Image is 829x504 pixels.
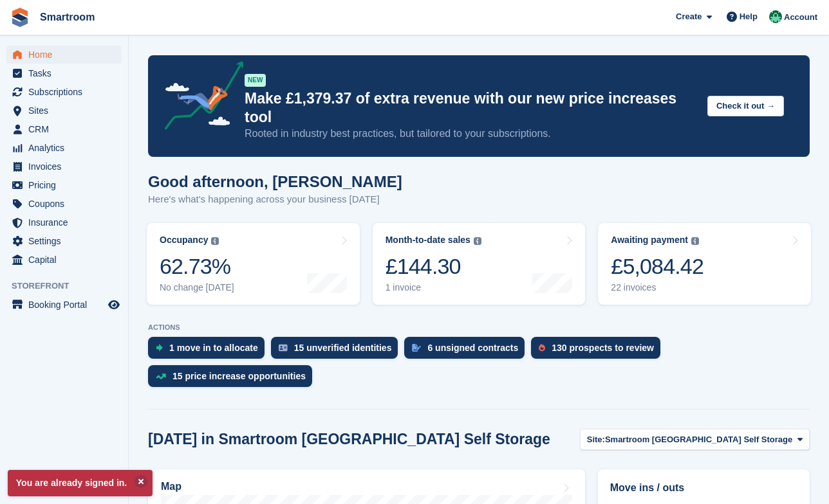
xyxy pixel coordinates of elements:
[28,296,106,314] span: Booking Portal
[28,46,106,64] span: Home
[271,337,405,365] a: 15 unverified identities
[6,46,122,64] a: menu
[28,176,106,194] span: Pricing
[6,232,122,250] a: menu
[386,282,481,293] div: 1 invoice
[691,237,699,245] img: icon-info-grey-7440780725fd019a000dd9b08b2336e03edf1995a4989e88bcd33f0948082b44.svg
[28,139,106,157] span: Analytics
[28,64,106,82] span: Tasks
[8,470,153,496] p: You are already signed in.
[6,64,122,82] a: menu
[148,431,550,448] h2: [DATE] in Smartroom [GEOGRAPHIC_DATA] Self Storage
[769,10,782,23] img: Jacob Gabriel
[611,253,703,280] div: £5,084.42
[245,74,266,87] div: NEW
[611,235,688,246] div: Awaiting payment
[211,237,219,245] img: icon-info-grey-7440780725fd019a000dd9b08b2336e03edf1995a4989e88bcd33f0948082b44.svg
[412,344,421,352] img: contract_signature_icon-13c848040528278c33f63329250d36e43548de30e8caae1d1a13099fd9432cc5.svg
[474,237,481,245] img: icon-info-grey-7440780725fd019a000dd9b08b2336e03edf1995a4989e88bcd33f0948082b44.svg
[148,337,271,365] a: 1 move in to allocate
[552,343,654,353] div: 130 prospects to review
[28,213,106,231] span: Insurance
[160,282,234,293] div: No change [DATE]
[598,223,811,305] a: Awaiting payment £5,084.42 22 invoices
[156,344,163,352] img: move_ins_to_allocate_icon-fdf77a2bb77ea45bf5b3d319d69a93e2d87916cf1d5bf7949dd705db3b84f3ca.svg
[6,213,122,231] a: menu
[148,365,319,393] a: 15 price increase opportunities
[6,296,122,314] a: menu
[539,344,545,352] img: prospect-51fa495bee0391a8d652442698ab0144808aea92771e9ea1ae160a38d050c398.svg
[580,429,810,450] button: Site: Smartroom [GEOGRAPHIC_DATA] Self Storage
[28,102,106,120] span: Sites
[531,337,667,365] a: 130 prospects to review
[161,481,182,492] h2: Map
[28,195,106,213] span: Coupons
[386,235,470,246] div: Month-to-date sales
[35,6,100,28] a: Smartroom
[169,343,258,353] div: 1 move in to allocate
[28,232,106,250] span: Settings
[784,11,817,24] span: Account
[160,253,234,280] div: 62.73%
[28,120,106,138] span: CRM
[587,433,605,446] span: Site:
[6,195,122,213] a: menu
[427,343,518,353] div: 6 unsigned contracts
[404,337,531,365] a: 6 unsigned contracts
[707,96,784,117] button: Check it out →
[147,223,360,305] a: Occupancy 62.73% No change [DATE]
[294,343,392,353] div: 15 unverified identities
[245,127,697,141] p: Rooted in industry best practices, but tailored to your subscriptions.
[28,157,106,175] span: Invoices
[245,89,697,127] p: Make £1,379.37 of extra revenue with our new price increases tool
[6,176,122,194] a: menu
[12,280,128,292] span: Storefront
[6,83,122,101] a: menu
[386,253,481,280] div: £144.30
[28,251,106,269] span: Capital
[148,323,810,332] p: ACTIONS
[154,61,244,134] img: price-adjustments-announcement-icon-8257ccfd72463d97f412b2fc003d46551f7dbcb40ab6d574587a9cd5c0d94...
[6,251,122,269] a: menu
[172,371,306,381] div: 15 price increase opportunities
[611,282,703,293] div: 22 invoices
[373,223,586,305] a: Month-to-date sales £144.30 1 invoice
[106,297,122,312] a: Preview store
[28,83,106,101] span: Subscriptions
[6,139,122,157] a: menu
[6,102,122,120] a: menu
[160,235,208,246] div: Occupancy
[676,10,702,23] span: Create
[156,373,166,379] img: price_increase_opportunities-93ffe204e8149a01c8c9dc8f82e8f89637d9d84a8eef4429ea346261dce0b2c0.svg
[6,157,122,175] a: menu
[10,8,30,27] img: stora-icon-8386f47178a22dfd0bd8f6a31ec36ba5ce8667c1dd55bd0f319d3a0aa187defe.svg
[610,480,797,496] h2: Move ins / outs
[740,10,758,23] span: Help
[148,192,402,207] p: Here's what's happening across your business [DATE]
[148,173,402,190] h1: Good afternoon, [PERSON_NAME]
[279,344,288,352] img: verify_identity-adf6edd0f0f0b5bbfe63781bf79b02c33cf7c696d77639b501bdc392416b5a36.svg
[605,433,792,446] span: Smartroom [GEOGRAPHIC_DATA] Self Storage
[6,120,122,138] a: menu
